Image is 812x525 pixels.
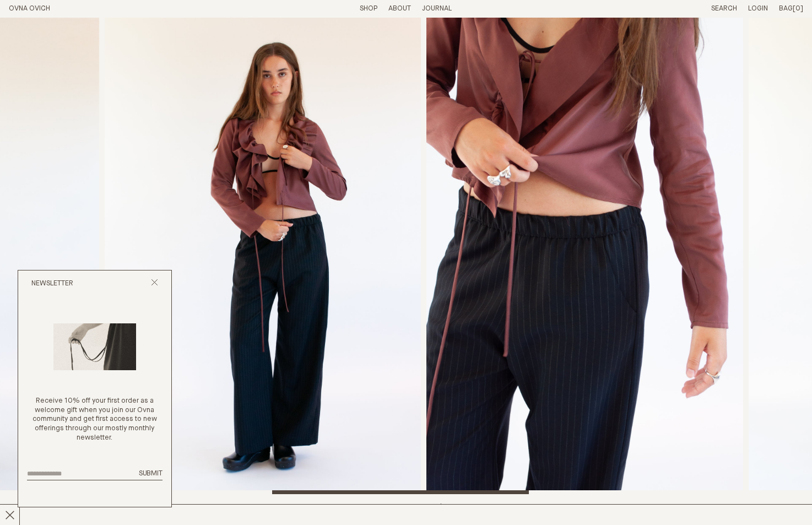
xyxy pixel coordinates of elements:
span: Submit [139,470,163,477]
div: 4 / 8 [105,18,421,494]
button: Submit [139,469,163,479]
img: Shall We Blouse [426,18,743,494]
span: Bag [779,5,793,12]
img: Shall We Blouse [105,18,421,494]
a: Home [9,5,50,12]
button: Close popup [151,279,158,289]
h2: Newsletter [31,279,73,289]
a: Shop [360,5,377,12]
h2: Shall We Blouse [9,503,201,519]
summary: About [388,4,411,14]
a: Journal [422,5,452,12]
p: Receive 10% off your first order as a welcome gift when you join our Ovna community and get first... [27,397,163,443]
a: Search [711,5,737,12]
div: 5 / 8 [426,18,743,494]
a: Login [748,5,768,12]
span: $350.00 [439,504,469,511]
span: [0] [793,5,803,12]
